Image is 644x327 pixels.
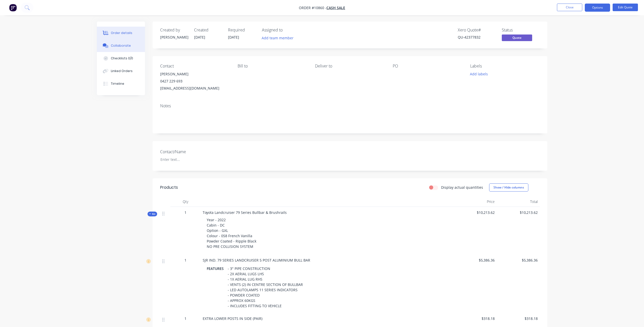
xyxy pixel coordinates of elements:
div: Products [160,184,178,191]
span: $10,213.62 [456,210,495,215]
div: FEATURES [207,265,226,272]
div: Required [228,28,256,32]
div: Created by [160,28,188,32]
div: [EMAIL_ADDRESS][DOMAIN_NAME] [160,85,230,92]
span: 1 [184,257,186,263]
div: Contact [160,64,230,68]
div: [PERSON_NAME] [160,71,230,78]
div: Timeline [111,81,124,86]
span: Quote [502,35,532,41]
span: Toyota Landcruiser 79 Series Bullbar & Brushrails [203,210,287,215]
button: Order details [97,27,145,39]
div: Kit [148,212,157,216]
div: Total [497,197,540,207]
div: Deliver to [315,64,384,68]
button: Add labels [467,71,491,77]
button: Timeline [97,77,145,90]
button: Add team member [259,35,296,41]
span: [DATE] [228,35,239,40]
button: Checklists 0/0 [97,52,145,65]
div: [PERSON_NAME] [160,35,188,40]
div: Xero Quote # [458,28,496,32]
span: Order #10860 - [299,5,326,10]
span: $5,386.36 [499,257,538,263]
a: Cash Sale [326,5,345,10]
button: Quote [502,35,532,42]
button: Collaborate [97,39,145,52]
div: Order details [111,31,132,35]
span: Year - 2022 Cabin - DC Option - GXL Colour - 058 French Vanilla Powder Coated - Ripple Black NO P... [207,217,256,249]
img: Factory [9,4,17,11]
span: 1 [184,316,186,321]
div: Status [502,28,540,32]
button: Add team member [262,35,296,41]
label: Contact/Name [160,149,223,155]
label: Display actual quantities [441,185,483,190]
span: $318.18 [499,316,538,321]
div: Bill to [238,64,307,68]
div: Notes [160,104,540,108]
button: Options [585,4,610,12]
span: EXTRA LOWER POSTS IN SIDE (PAIR) [203,316,262,321]
span: $318.18 [456,316,495,321]
div: QU-42377832 [458,35,496,40]
div: - 3" PIPE CONSTRUCTION - 2X AERIAL LUGS LHS - 1X AERIAL LUG RHS - VENTS (2) IN CENTRE SECTION OF ... [226,265,305,309]
button: Linked Orders [97,65,145,77]
button: Edit Quote [613,4,638,11]
span: Kit [149,212,156,216]
span: $5,386.36 [456,257,495,263]
div: Linked Orders [111,69,133,73]
div: Collaborate [111,43,131,48]
div: Price [454,197,497,207]
span: [DATE] [194,35,205,40]
span: SJR IND. 79 SERIES LANDCRUISER 5 POST ALUMINIUM BULL BAR [203,258,310,263]
div: Checklists 0/0 [111,56,133,61]
button: Close [557,4,582,11]
div: 0427 229 693 [160,78,230,85]
div: [PERSON_NAME]0427 229 693[EMAIL_ADDRESS][DOMAIN_NAME] [160,71,230,92]
div: Labels [470,64,539,68]
div: Created [194,28,222,32]
span: 1 [184,210,186,215]
div: Assigned to [262,28,313,32]
div: PO [393,64,462,68]
span: $10,213.62 [499,210,538,215]
button: Show / Hide columns [489,183,528,192]
div: Qty [170,197,201,207]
